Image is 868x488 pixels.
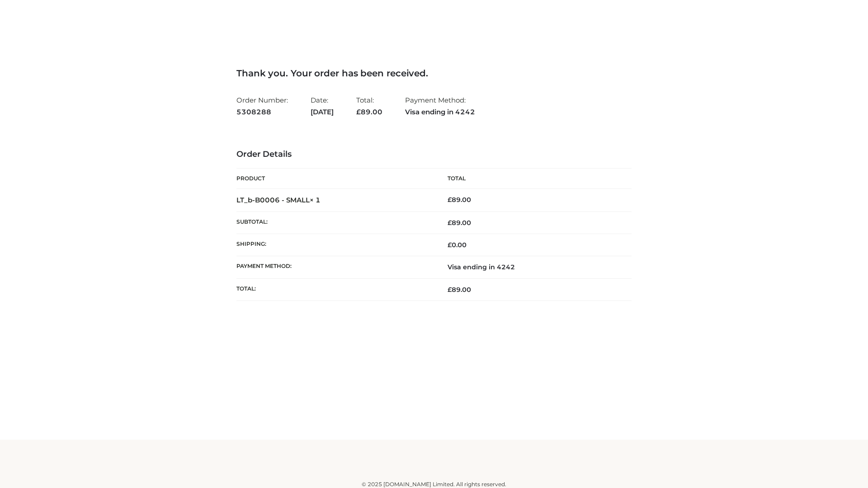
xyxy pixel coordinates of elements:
span: £ [448,241,452,249]
bdi: 0.00 [448,241,467,249]
h3: Thank you. Your order has been received. [236,68,632,79]
span: £ [448,219,452,227]
th: Shipping: [236,234,434,256]
td: Visa ending in 4242 [434,256,632,278]
span: £ [356,108,361,116]
th: Total: [236,278,434,300]
span: £ [448,286,452,294]
span: 89.00 [356,108,382,116]
bdi: 89.00 [448,196,471,204]
strong: LT_b-B0006 - SMALL [236,196,321,204]
th: Subtotal: [236,211,434,234]
strong: × 1 [310,196,321,204]
strong: [DATE] [311,106,334,118]
li: Total: [356,92,382,120]
strong: 5308288 [236,106,288,118]
th: Payment method: [236,256,434,278]
h3: Order Details [236,150,632,160]
span: 89.00 [448,286,471,294]
li: Payment Method: [405,92,475,120]
th: Total [434,169,632,189]
li: Order Number: [236,92,288,120]
span: £ [448,196,452,204]
th: Product [236,169,434,189]
strong: Visa ending in 4242 [405,106,475,118]
li: Date: [311,92,334,120]
span: 89.00 [448,219,471,227]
